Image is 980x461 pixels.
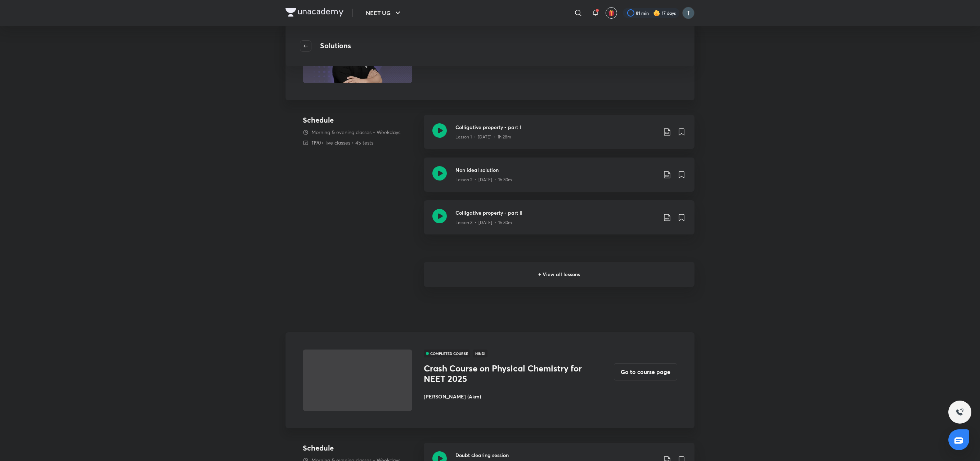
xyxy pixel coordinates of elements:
a: Non ideal solutionLesson 2 • [DATE] • 1h 30m [424,158,694,200]
button: NEET UG [361,6,406,20]
span: COMPLETED COURSE [424,350,470,357]
img: ttu [956,408,964,416]
img: Company Logo [286,8,343,17]
h3: Crash Course on Physical Chemistry for NEET 2025 [424,363,585,384]
p: Lesson 3 • [DATE] • 1h 30m [455,219,512,226]
h6: + View all lessons [424,262,694,287]
p: Lesson 2 • [DATE] • 1h 30m [455,177,512,183]
h3: Colligative property - part I [455,123,657,131]
p: Lesson 1 • [DATE] • 1h 28m [455,134,511,140]
h6: [PERSON_NAME] (Akm) [424,393,585,400]
h3: Non ideal solution [455,166,657,174]
h4: Solutions [320,40,351,52]
a: Company Logo [286,8,343,18]
img: Thumbnail [302,349,413,411]
h3: Colligative property - part II [455,209,657,216]
a: Colligative property - part IILesson 3 • [DATE] • 1h 30m [424,200,694,243]
p: 1190+ live classes • 45 tests [311,139,373,146]
p: Morning & evening classes • Weekdays [311,128,400,136]
img: streak [653,9,660,17]
button: Go to course page [614,363,677,380]
a: Colligative property - part ILesson 1 • [DATE] • 1h 28m [424,115,694,158]
img: tanistha Dey [682,7,694,19]
h3: Doubt clearing session [455,451,657,459]
img: avatar [608,10,615,16]
h4: Schedule [303,443,418,453]
h4: Schedule [303,115,418,125]
span: Hindi [473,350,487,357]
button: avatar [606,7,617,19]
